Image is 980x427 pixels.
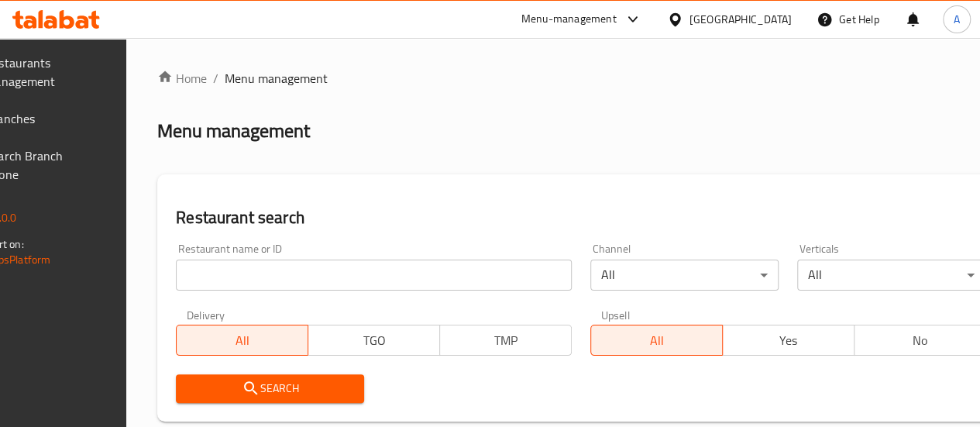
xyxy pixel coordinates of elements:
span: A [954,11,960,28]
button: TGO [308,325,440,356]
span: All [183,329,302,352]
span: Menu management [225,69,328,88]
button: Yes [722,325,854,356]
div: All [590,260,779,291]
button: TMP [439,325,572,356]
span: Search [188,379,352,398]
div: Menu-management [521,10,617,29]
h2: Menu management [157,119,310,143]
a: Home [157,69,207,88]
button: All [176,325,308,356]
span: Yes [729,329,848,352]
button: Search [176,374,364,403]
label: Upsell [601,309,630,320]
span: No [861,329,980,352]
span: All [597,329,717,352]
span: TMP [446,329,566,352]
button: All [590,325,723,356]
div: [GEOGRAPHIC_DATA] [689,11,792,28]
input: Search for restaurant name or ID.. [176,260,572,291]
li: / [213,69,218,88]
label: Delivery [187,309,225,320]
span: TGO [315,329,434,352]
